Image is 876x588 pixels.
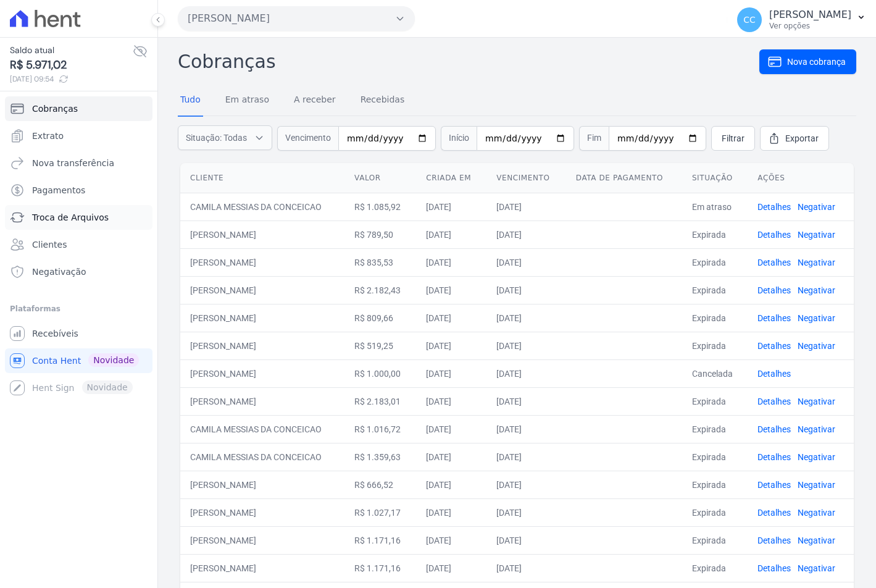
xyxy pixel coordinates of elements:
a: Detalhes [757,424,791,434]
span: [DATE] 09:54 [10,73,133,85]
span: CC [743,15,756,24]
span: Situação: Todas [186,132,247,144]
th: Situação [682,163,748,193]
a: Exportar [760,126,829,151]
th: Vencimento [486,163,566,193]
a: Detalhes [757,535,791,545]
td: [DATE] [416,332,486,359]
td: [DATE] [486,276,566,304]
td: [DATE] [416,304,486,332]
a: Conta Hent Novidade [5,348,152,373]
td: Expirada [682,443,748,471]
span: Saldo atual [10,44,133,57]
p: [PERSON_NAME] [769,9,851,21]
td: [DATE] [486,220,566,248]
td: R$ 1.359,63 [344,443,416,471]
a: Em atraso [223,85,272,117]
a: Negativar [798,563,835,573]
a: Clientes [5,232,152,257]
td: Expirada [682,220,748,248]
span: Pagamentos [32,184,85,196]
th: Valor [344,163,416,193]
div: Plataformas [10,301,148,316]
a: Negativar [798,424,835,434]
a: Cobranças [5,96,152,121]
td: [PERSON_NAME] [180,554,344,582]
a: Negativar [798,397,835,406]
span: Conta Hent [32,355,81,367]
td: R$ 789,50 [344,220,416,248]
a: Troca de Arquivos [5,205,152,230]
span: Novidade [88,353,139,367]
span: Troca de Arquivos [32,211,109,224]
span: Clientes [32,238,67,251]
td: [DATE] [486,193,566,220]
a: Nova transferência [5,151,152,175]
span: Cobranças [32,103,78,115]
span: Nova cobrança [787,56,846,68]
a: Detalhes [757,508,791,518]
span: Início [441,126,477,151]
td: [DATE] [486,359,566,387]
span: R$ 5.971,02 [10,57,133,73]
a: Detalhes [757,397,791,406]
span: Filtrar [722,132,745,145]
td: R$ 519,25 [344,332,416,359]
a: Negativar [798,535,835,545]
td: [PERSON_NAME] [180,220,344,248]
td: [DATE] [416,526,486,554]
span: Exportar [785,132,819,145]
td: CAMILA MESSIAS DA CONCEICAO [180,415,344,443]
a: Detalhes [757,285,791,295]
th: Data de pagamento [566,163,682,193]
a: Detalhes [757,230,791,240]
span: Extrato [32,130,64,142]
a: Negativar [798,202,835,212]
td: [DATE] [486,415,566,443]
th: Criada em [416,163,486,193]
a: Negativar [798,285,835,295]
td: [DATE] [486,248,566,276]
td: R$ 666,52 [344,471,416,498]
td: R$ 1.171,16 [344,526,416,554]
a: Extrato [5,124,152,148]
td: Expirada [682,498,748,526]
h2: Cobranças [178,48,759,75]
a: Recebidas [358,85,407,117]
td: [DATE] [416,387,486,415]
td: CAMILA MESSIAS DA CONCEICAO [180,443,344,471]
td: Expirada [682,304,748,332]
a: Negativar [798,258,835,267]
td: Expirada [682,332,748,359]
td: CAMILA MESSIAS DA CONCEICAO [180,193,344,220]
td: Expirada [682,554,748,582]
td: [DATE] [486,471,566,498]
td: [DATE] [416,498,486,526]
td: [DATE] [416,443,486,471]
td: [PERSON_NAME] [180,304,344,332]
td: Expirada [682,387,748,415]
td: R$ 1.016,72 [344,415,416,443]
span: Negativação [32,266,86,278]
td: [PERSON_NAME] [180,387,344,415]
nav: Sidebar [10,96,148,400]
td: [PERSON_NAME] [180,498,344,526]
td: [DATE] [486,554,566,582]
a: Detalhes [757,480,791,490]
a: Nova cobrança [759,49,856,74]
td: Em atraso [682,193,748,220]
a: Detalhes [757,341,791,351]
a: Detalhes [757,452,791,462]
a: Negativar [798,341,835,351]
a: Negativar [798,230,835,240]
td: [DATE] [486,498,566,526]
a: Detalhes [757,313,791,323]
td: R$ 835,53 [344,248,416,276]
td: R$ 2.183,01 [344,387,416,415]
a: Detalhes [757,369,791,379]
td: [DATE] [416,359,486,387]
td: R$ 1.171,16 [344,554,416,582]
a: Pagamentos [5,178,152,203]
a: Detalhes [757,258,791,267]
td: [DATE] [486,332,566,359]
